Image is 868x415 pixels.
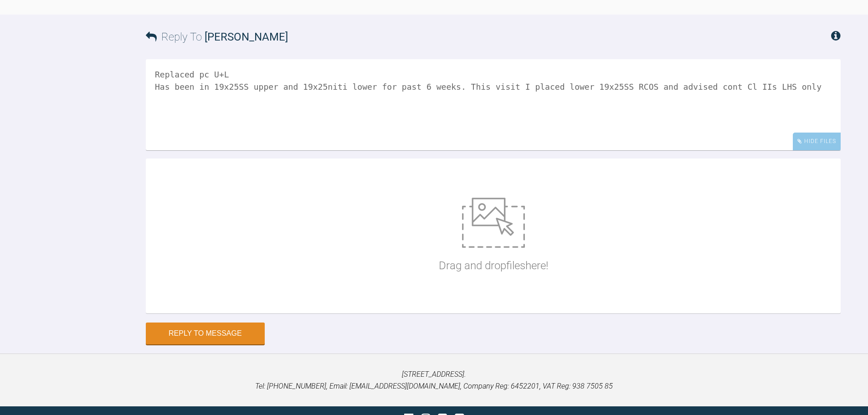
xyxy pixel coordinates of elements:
span: [PERSON_NAME] [205,31,288,43]
div: Hide Files [793,133,841,150]
textarea: Replaced pc U+L Has been in 19x25SS upper and 19x25niti lower for past 6 weeks. This visit I plac... [146,59,841,150]
p: Drag and drop files here! [439,257,548,274]
p: [STREET_ADDRESS]. Tel: [PHONE_NUMBER], Email: [EMAIL_ADDRESS][DOMAIN_NAME], Company Reg: 6452201,... [15,369,853,392]
h3: Reply To [146,28,288,46]
button: Reply to Message [146,323,265,344]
